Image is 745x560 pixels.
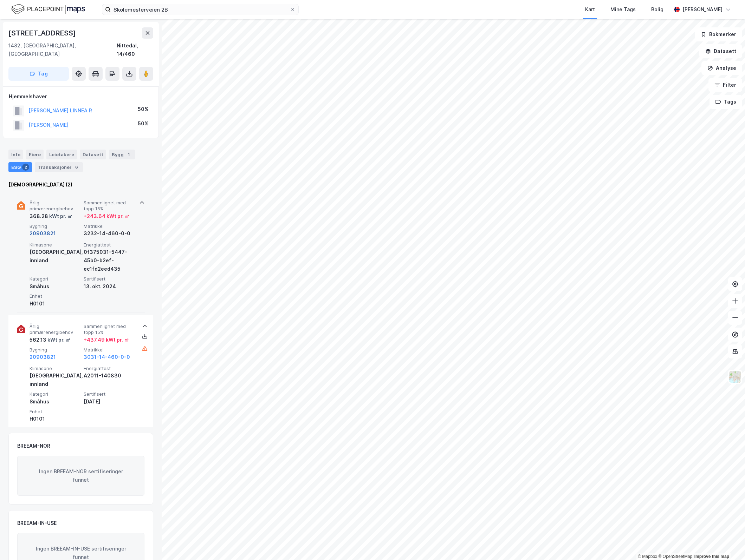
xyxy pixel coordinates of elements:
[30,409,81,415] span: Enhet
[30,242,81,248] span: Klimasone
[30,282,81,291] div: Småhus
[30,200,81,212] span: Årlig primærenergibehov
[701,61,742,75] button: Analyse
[84,229,135,238] div: 3232-14-460-0-0
[30,248,81,265] div: [GEOGRAPHIC_DATA], innland
[138,105,149,113] div: 50%
[9,92,153,101] div: Hjemmelshaver
[17,519,57,527] div: BREEAM-IN-USE
[73,164,80,171] div: 6
[22,164,29,171] div: 2
[84,276,135,282] span: Sertifisert
[30,223,81,229] span: Bygning
[84,248,135,273] div: 0f375031-5447-45b0-b2ef-ec1fd2eed435
[80,150,106,159] div: Datasett
[651,5,663,14] div: Bolig
[84,347,135,353] span: Matrikkel
[30,276,81,282] span: Kategori
[8,41,117,58] div: 1482, [GEOGRAPHIC_DATA], [GEOGRAPHIC_DATA]
[84,223,135,229] span: Matrikkel
[8,180,153,189] div: [DEMOGRAPHIC_DATA] (2)
[658,554,692,559] a: OpenStreetMap
[30,336,71,344] div: 562.13
[109,150,135,159] div: Bygg
[30,293,81,299] span: Enhet
[695,27,742,41] button: Bokmerker
[46,336,71,344] div: kWt pr. ㎡
[30,229,56,238] button: 20903821
[638,554,657,559] a: Mapbox
[710,526,745,560] iframe: Chat Widget
[8,150,23,159] div: Info
[585,5,595,14] div: Kart
[17,456,144,496] div: Ingen BREEAM-NOR sertifiseringer funnet
[84,391,135,397] span: Sertifisert
[35,162,83,172] div: Transaksjoner
[84,242,135,248] span: Energiattest
[138,119,149,128] div: 50%
[682,5,723,14] div: [PERSON_NAME]
[30,323,81,336] span: Årlig primærenergibehov
[17,442,50,450] div: BREEAM-NOR
[48,212,72,220] div: kWt pr. ㎡
[84,200,135,212] span: Sammenlignet med topp 15%
[699,44,742,58] button: Datasett
[30,397,81,406] div: Småhus
[84,365,135,371] span: Energiattest
[117,41,153,58] div: Nittedal, 14/460
[8,162,32,172] div: ESG
[710,526,745,560] div: Kontrollprogram for chat
[30,347,81,353] span: Bygning
[125,151,132,158] div: 1
[84,336,129,344] div: + 437.49 kWt pr. ㎡
[84,282,135,291] div: 13. okt. 2024
[26,150,44,159] div: Eiere
[728,370,742,383] img: Z
[610,5,636,14] div: Mine Tags
[84,212,130,220] div: + 243.64 kWt pr. ㎡
[30,353,56,361] button: 20903821
[84,353,130,361] button: 3031-14-460-0-0
[30,415,81,423] div: H0101
[84,371,135,380] div: A2011-140830
[30,391,81,397] span: Kategori
[694,554,729,559] a: Improve this map
[30,212,72,220] div: 368.28
[708,78,742,92] button: Filter
[84,397,135,406] div: [DATE]
[30,371,81,388] div: [GEOGRAPHIC_DATA], innland
[111,4,290,15] input: Søk på adresse, matrikkel, gårdeiere, leietakere eller personer
[710,95,742,109] button: Tags
[8,67,69,81] button: Tag
[30,299,81,308] div: H0101
[46,150,77,159] div: Leietakere
[84,323,135,336] span: Sammenlignet med topp 15%
[30,365,81,371] span: Klimasone
[8,27,77,39] div: [STREET_ADDRESS]
[11,3,85,15] img: logo.f888ab2527a4732fd821a326f86c7f29.svg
